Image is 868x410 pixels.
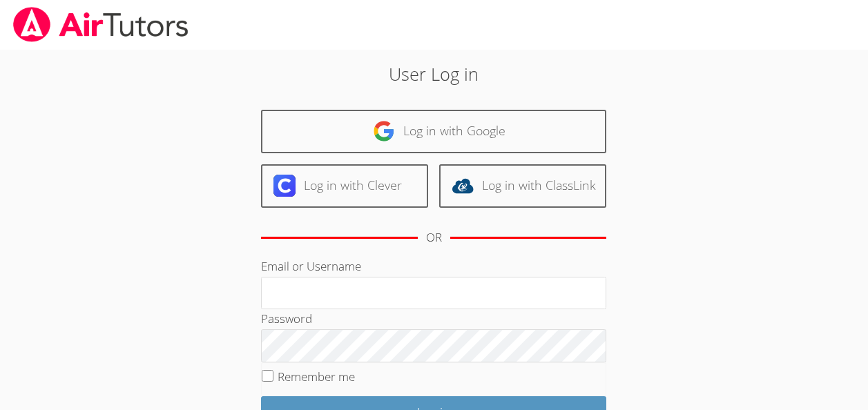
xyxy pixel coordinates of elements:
[439,164,606,208] a: Log in with ClassLink
[452,175,474,197] img: classlink-logo-d6bb404cc1216ec64c9a2012d9dc4662098be43eaf13dc465df04b49fa7ab582.svg
[278,369,355,384] label: Remember me
[12,7,190,42] img: airtutors_banner-c4298cdbf04f3fff15de1276eac7730deb9818008684d7c2e4769d2f7ddbe033.png
[373,120,395,142] img: google-logo-50288ca7cdecda66e5e0955fdab243c47b7ad437acaf1139b6f446037453330a.svg
[261,110,606,153] a: Log in with Google
[426,228,442,248] div: OR
[261,258,361,274] label: Email or Username
[200,61,668,87] h2: User Log in
[273,175,296,197] img: clever-logo-6eab21bc6e7a338710f1a6ff85c0baf02591cd810cc4098c63d3a4b26e2feb20.svg
[261,164,428,208] a: Log in with Clever
[261,311,312,326] label: Password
